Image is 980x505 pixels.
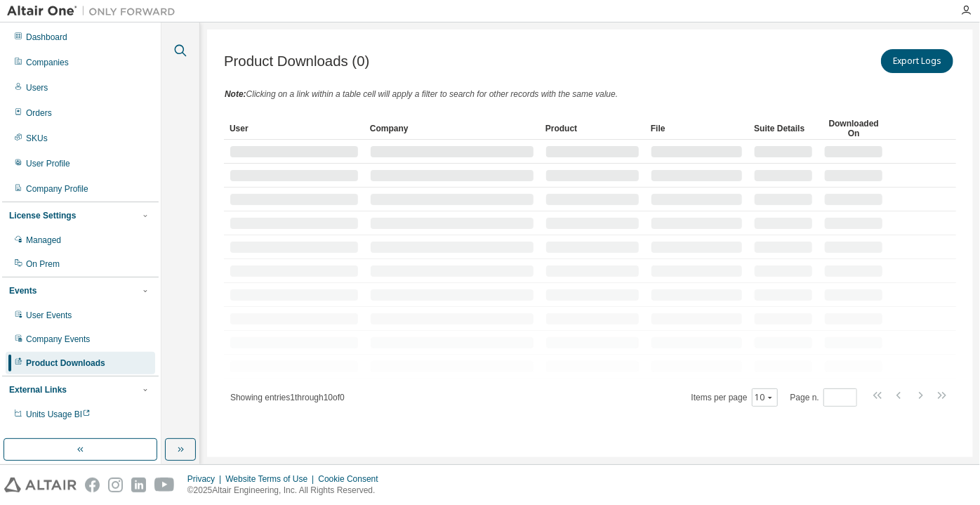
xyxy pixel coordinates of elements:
div: Users [26,82,48,93]
div: Website Terms of Use [225,473,318,485]
span: Items per page [691,388,778,407]
div: Cookie Consent [318,473,386,485]
span: Units Usage BI [26,409,91,419]
img: altair_logo.svg [4,478,77,492]
div: File [651,117,743,140]
img: instagram.svg [108,478,123,492]
div: License Settings [9,210,76,221]
img: linkedin.svg [131,478,146,492]
div: Company Events [26,334,90,345]
div: Product Downloads [26,358,105,369]
span: Product Downloads (0) [224,53,369,70]
div: Orders [26,107,52,119]
div: User Profile [26,158,70,169]
span: Note: [225,89,246,99]
div: User Events [26,310,72,321]
div: Company [370,117,534,140]
img: youtube.svg [154,478,175,492]
button: 10 [755,392,774,403]
div: Downloaded On [824,117,883,140]
div: Product [545,117,640,140]
img: Altair One [7,4,183,18]
div: Dashboard [26,32,67,43]
div: Companies [26,57,69,68]
div: On Prem [26,258,60,270]
div: External Links [9,384,67,395]
div: User [230,117,359,140]
div: Managed [26,235,61,246]
img: facebook.svg [85,478,100,492]
div: Events [9,285,37,296]
div: Company Profile [26,183,88,195]
div: SKUs [26,133,48,144]
div: Privacy [187,473,225,485]
div: Suite Details [754,117,813,140]
button: Export Logs [881,49,953,73]
span: Page n. [790,388,857,407]
span: Clicking on a link within a table cell will apply a filter to search for other records with the s... [246,89,618,99]
p: © 2025 Altair Engineering, Inc. All Rights Reserved. [187,485,387,497]
span: Showing entries 1 through 10 of 0 [230,393,345,402]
